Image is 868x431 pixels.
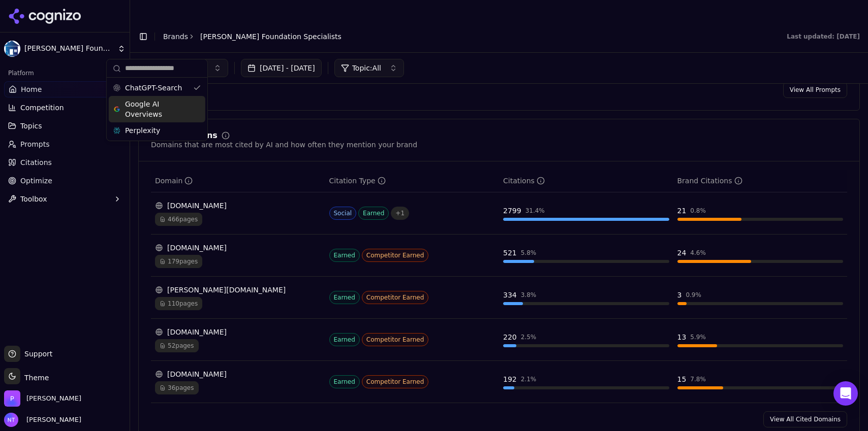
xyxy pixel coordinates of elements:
[4,191,126,207] button: Toolbox
[155,297,202,310] span: 110 pages
[21,84,42,94] span: Home
[241,59,322,77] button: [DATE] - [DATE]
[20,121,42,131] span: Topics
[521,249,537,257] div: 5.8 %
[4,390,20,407] img: Perrill
[329,249,360,262] span: Earned
[4,413,18,427] img: Nate Tower
[677,290,682,300] div: 3
[686,291,701,299] div: 0.9 %
[763,411,847,427] a: View All Cited Domains
[107,78,207,141] div: Suggestions
[20,157,52,168] span: Citations
[155,339,199,352] span: 52 pages
[690,375,706,383] div: 7.8 %
[4,118,126,134] button: Topics
[352,63,381,73] span: Topic: All
[391,207,409,220] span: + 1
[521,375,537,383] div: 2.1 %
[4,100,126,116] button: Competition
[200,31,342,42] span: [PERSON_NAME] Foundation Specialists
[362,375,429,388] span: Competitor Earned
[521,291,537,299] div: 3.8 %
[155,285,321,295] div: [PERSON_NAME][DOMAIN_NAME]
[26,394,81,403] span: Perrill
[4,390,81,407] button: Open organization switcher
[155,243,321,253] div: [DOMAIN_NAME]
[358,207,389,220] span: Earned
[499,170,673,192] th: totalCitationCount
[362,291,429,304] span: Competitor Earned
[503,206,521,216] div: 2799
[4,41,20,57] img: Cantey Foundation Specialists
[155,255,202,268] span: 179 pages
[329,207,357,220] span: Social
[325,170,500,192] th: citationTypes
[20,103,64,113] span: Competition
[125,125,160,136] span: Perplexity
[783,82,847,98] a: View All Prompts
[155,213,202,226] span: 466 pages
[4,81,126,97] a: Home
[362,333,429,346] span: Competitor Earned
[20,139,50,149] span: Prompts
[163,32,188,41] a: Brands
[677,374,687,384] div: 15
[125,99,189,119] span: Google AI Overviews
[690,333,706,341] div: 5.9 %
[787,32,860,41] div: Last updated: [DATE]
[677,206,687,216] div: 21
[503,290,517,300] div: 334
[155,369,321,379] div: [DOMAIN_NAME]
[677,176,742,186] div: Brand Citations
[329,291,360,304] span: Earned
[163,31,342,42] nav: breadcrumb
[4,173,126,189] a: Optimize
[155,327,321,337] div: [DOMAIN_NAME]
[155,176,193,186] div: Domain
[151,170,325,192] th: domain
[4,65,126,81] div: Platform
[525,207,545,215] div: 31.4 %
[677,332,687,342] div: 13
[20,349,52,359] span: Support
[4,413,81,427] button: Open user button
[503,374,517,384] div: 192
[833,381,858,406] div: Open Intercom Messenger
[155,381,199,394] span: 36 pages
[4,154,126,171] a: Citations
[329,375,360,388] span: Earned
[151,140,417,150] div: Domains that are most cited by AI and how often they mention your brand
[503,332,517,342] div: 220
[24,44,113,53] span: [PERSON_NAME] Foundation Specialists
[329,333,360,346] span: Earned
[4,136,126,152] a: Prompts
[673,170,848,192] th: brandCitationCount
[151,170,847,403] div: Data table
[677,248,687,258] div: 24
[329,176,386,186] div: Citation Type
[20,176,52,186] span: Optimize
[503,248,517,258] div: 521
[521,333,537,341] div: 2.5 %
[362,249,429,262] span: Competitor Earned
[503,176,545,186] div: Citations
[690,249,706,257] div: 4.6 %
[22,415,81,424] span: [PERSON_NAME]
[155,201,321,211] div: [DOMAIN_NAME]
[20,194,47,204] span: Toolbox
[690,207,706,215] div: 0.8 %
[20,374,49,382] span: Theme
[125,83,182,93] span: ChatGPT-Search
